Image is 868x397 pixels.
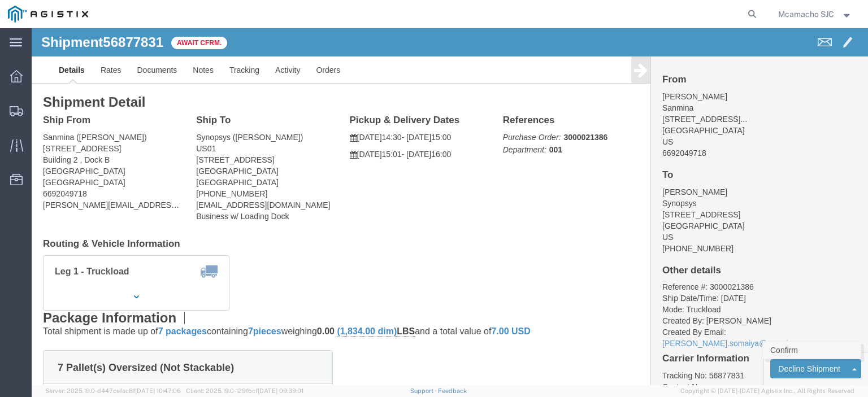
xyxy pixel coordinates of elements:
[32,28,868,385] iframe: FS Legacy Container
[778,7,853,21] button: Mcamacho SJC
[45,387,181,394] span: Server: 2025.19.0-d447cefac8f
[410,387,439,394] a: Support
[8,6,88,23] img: logo
[778,8,834,20] span: Mcamacho SJC
[680,386,854,396] span: Copyright © [DATE]-[DATE] Agistix Inc., All Rights Reserved
[258,387,303,394] span: [DATE] 09:39:01
[438,387,467,394] a: Feedback
[135,387,181,394] span: [DATE] 10:47:06
[186,387,303,394] span: Client: 2025.19.0-129fbcf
